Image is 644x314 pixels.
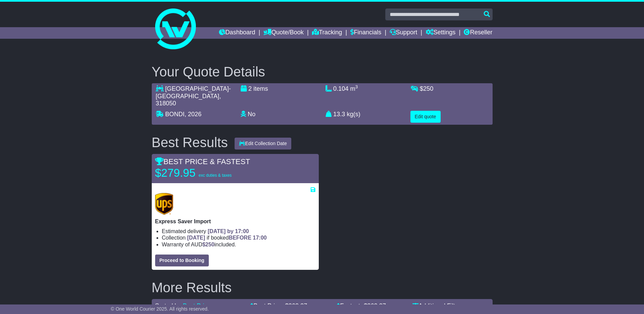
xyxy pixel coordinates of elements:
button: Edit Collection Date [235,138,291,150]
span: No [248,111,256,118]
a: Settings [426,27,456,39]
p: $279.95 [155,166,240,180]
h2: More Results [152,280,493,295]
span: 17:00 [253,235,267,241]
span: , 318050 [156,93,221,107]
span: , 2026 [185,111,202,118]
a: Fastest- $362.37 [336,302,386,309]
span: BEST PRICE & FASTEST [155,157,250,166]
a: Reseller [464,27,492,39]
span: BEFORE [229,235,252,241]
span: [GEOGRAPHIC_DATA]-[GEOGRAPHIC_DATA] [156,85,231,100]
span: $ [420,85,434,92]
a: Tracking [312,27,342,39]
span: - $ [360,302,386,309]
a: Best Price [183,302,211,309]
li: Warranty of AUD included. [162,241,315,248]
span: 362.37 [367,302,386,309]
a: Support [390,27,417,39]
button: Edit quote [410,111,441,123]
span: 250 [205,242,215,247]
a: Best Price- $362.37 [250,302,307,309]
span: $ [202,242,215,247]
a: Dashboard [219,27,255,39]
a: Financials [350,27,381,39]
span: if booked [187,235,266,241]
span: [DATE] by 17:00 [208,228,249,234]
a: Quote/Book [263,27,303,39]
span: 13.3 [333,111,345,118]
button: Proceed to Booking [155,255,209,266]
p: Express Saver Import [155,218,315,225]
li: Estimated delivery [162,228,315,234]
li: Collection [162,234,315,241]
a: Additional Filters [412,302,464,309]
span: BONDI [165,111,185,118]
span: 0.104 [333,85,349,92]
div: Best Results [148,135,232,150]
span: m [350,85,358,92]
span: Sorted by [155,302,181,309]
h2: Your Quote Details [152,64,493,79]
sup: 3 [355,84,358,89]
span: 2 [249,85,252,92]
span: - $ [281,302,307,309]
span: items [254,85,268,92]
span: © One World Courier 2025. All rights reserved. [111,306,209,312]
span: 250 [423,85,434,92]
span: exc duties & taxes [199,173,232,178]
span: kg(s) [347,111,361,118]
span: 362.37 [289,302,307,309]
img: UPS (new): Express Saver Import [155,193,173,215]
span: [DATE] [187,235,205,241]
